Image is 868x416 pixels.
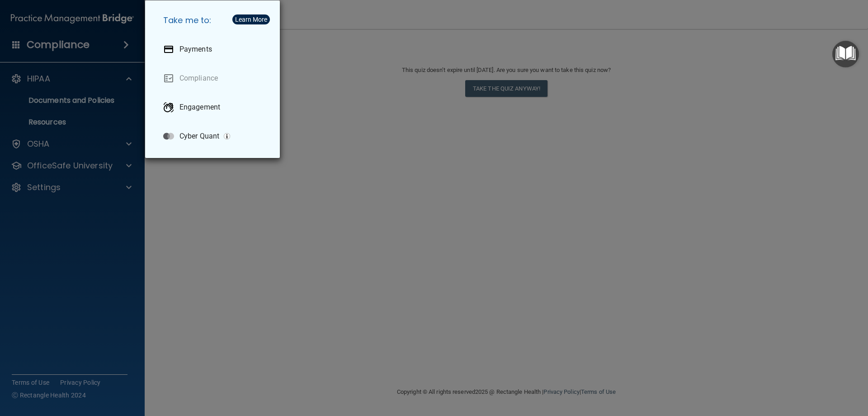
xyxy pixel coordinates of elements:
[179,132,219,141] p: Cyber Quant
[232,14,270,24] button: Learn More
[156,66,273,91] a: Compliance
[156,95,273,120] a: Engagement
[179,45,212,54] p: Payments
[156,124,273,149] a: Cyber Quant
[156,37,273,62] a: Payments
[156,8,273,33] h5: Take me to:
[832,41,859,67] button: Open Resource Center
[235,16,267,23] div: Learn More
[179,103,220,112] p: Engagement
